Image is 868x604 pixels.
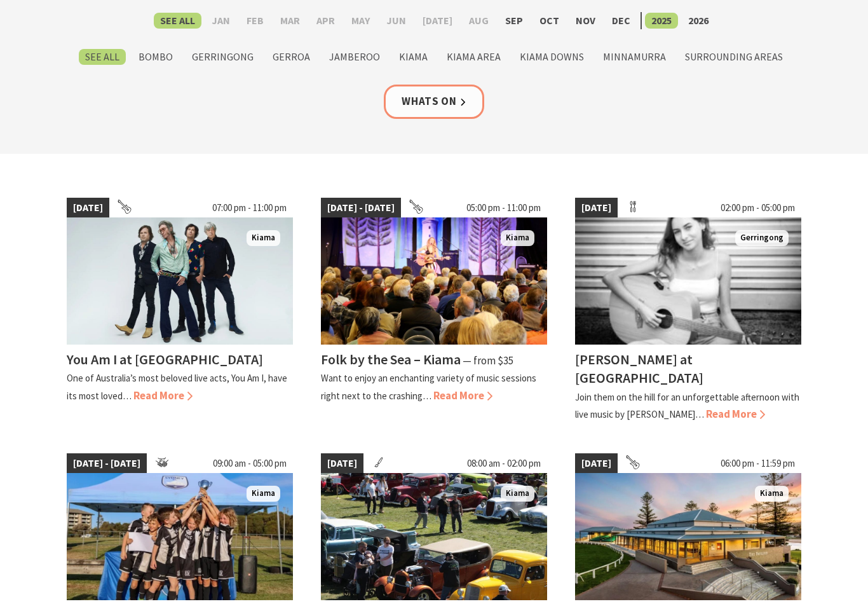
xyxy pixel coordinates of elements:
span: Read More [706,408,765,422]
span: 02:00 pm - 05:00 pm [714,198,801,219]
label: Surrounding Areas [679,50,789,65]
span: 08:00 am - 02:00 pm [461,454,547,474]
label: Jan [205,13,236,29]
span: ⁠— from $35 [463,354,513,368]
span: [DATE] - [DATE] [67,454,147,474]
label: 2025 [645,13,678,29]
span: 05:00 pm - 11:00 pm [460,198,547,219]
span: [DATE] [575,198,618,219]
label: Bombo [132,50,179,65]
img: You Am I [67,218,293,345]
label: Kiama Downs [513,50,590,65]
p: Want to enjoy an enchanting variety of music sessions right next to the crashing… [321,373,536,402]
span: Kiama [247,486,280,502]
label: Gerringong [186,50,260,65]
img: Hot Rod Run Kiama [321,474,547,601]
span: [DATE] - [DATE] [321,198,401,219]
span: 06:00 pm - 11:59 pm [714,454,801,474]
img: sfc-kiama-football-festival-2 [67,474,293,601]
label: Gerroa [266,50,316,65]
a: [DATE] - [DATE] 05:00 pm - 11:00 pm Folk by the Sea - Showground Pavilion Kiama Folk by the Sea –... [321,198,547,423]
label: Oct [533,13,566,29]
label: 2026 [682,13,715,29]
label: Sep [499,13,529,29]
label: Nov [569,13,602,29]
label: Feb [240,13,270,29]
span: 07:00 pm - 11:00 pm [206,198,293,219]
span: [DATE] [67,198,109,219]
span: 09:00 am - 05:00 pm [207,454,293,474]
img: Tayah Larsen [575,218,801,345]
span: Kiama [501,231,534,247]
label: May [345,13,376,29]
label: Apr [310,13,341,29]
span: Read More [133,389,193,403]
p: Join them on the hill for an unforgettable afternoon with live music by [PERSON_NAME]… [575,392,799,421]
img: Folk by the Sea - Showground Pavilion [321,218,547,345]
label: Minnamurra [597,50,672,65]
span: Kiama [755,486,789,502]
label: Mar [274,13,306,29]
label: Kiama [393,50,434,65]
h4: [PERSON_NAME] at [GEOGRAPHIC_DATA] [575,351,703,387]
h4: You Am I at [GEOGRAPHIC_DATA] [67,351,263,369]
p: One of Australia’s most beloved live acts, You Am I, have its most loved… [67,373,287,402]
label: [DATE] [416,13,459,29]
label: Jamberoo [323,50,386,65]
label: Kiama Area [440,50,507,65]
a: [DATE] 07:00 pm - 11:00 pm You Am I Kiama You Am I at [GEOGRAPHIC_DATA] One of Australia’s most b... [67,198,293,423]
span: [DATE] [321,454,363,474]
span: Gerringong [735,231,789,247]
h4: Folk by the Sea – Kiama [321,351,461,369]
label: Dec [606,13,637,29]
img: Land of Milk an Honey Festival [575,474,801,601]
label: See All [154,13,201,29]
label: See All [79,50,126,65]
span: [DATE] [575,454,618,474]
label: Aug [463,13,495,29]
span: Kiama [501,486,534,502]
a: Whats On [384,85,484,119]
span: Read More [433,389,492,403]
span: Kiama [247,231,280,247]
label: Jun [380,13,412,29]
a: [DATE] 02:00 pm - 05:00 pm Tayah Larsen Gerringong [PERSON_NAME] at [GEOGRAPHIC_DATA] Join them o... [575,198,801,423]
